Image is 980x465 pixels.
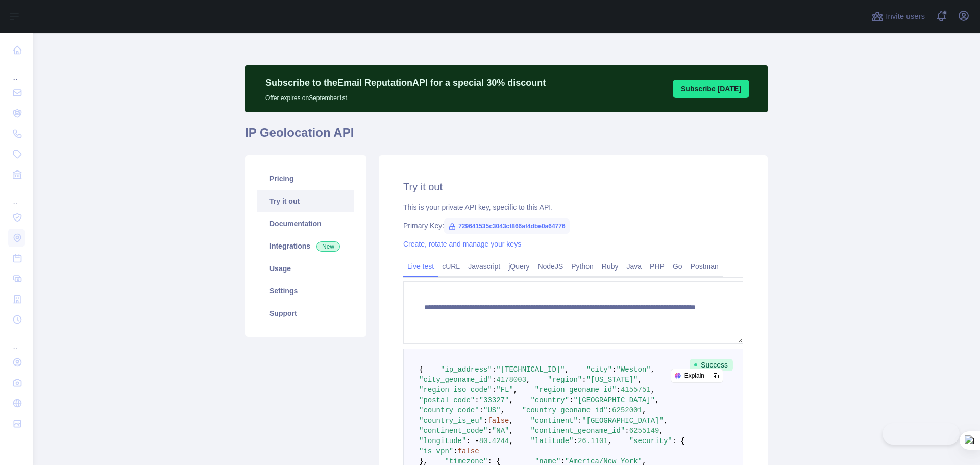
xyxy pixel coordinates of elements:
span: : [608,406,612,414]
span: : [479,406,483,414]
span: , [509,427,513,435]
span: , [513,386,518,394]
a: Create, rotate and manage your keys [403,240,521,248]
span: : [617,386,621,394]
button: Subscribe [DATE] [673,80,749,98]
span: "[US_STATE]" [586,376,638,384]
span: : [492,386,496,394]
span: : [475,396,479,404]
span: "[GEOGRAPHIC_DATA]" [573,396,655,404]
span: "country_geoname_id" [522,406,608,414]
span: , [501,406,505,414]
span: : [612,365,616,374]
a: Ruby [598,258,623,275]
a: Try it out [257,190,354,212]
span: : [578,417,582,425]
span: : [582,376,586,384]
span: : - [466,437,479,445]
p: Subscribe to the Email Reputation API for a special 30 % discount [265,76,546,90]
span: , [526,376,530,384]
a: Postman [687,258,723,275]
span: "is_vpn" [419,447,453,455]
span: "region_iso_code" [419,386,492,394]
span: , [509,417,513,425]
span: false [487,417,509,425]
a: Go [669,258,687,275]
span: : { [672,437,685,445]
span: , [642,406,646,414]
span: "FL" [496,386,513,394]
a: cURL [438,258,464,275]
span: : [492,376,496,384]
span: , [651,365,655,374]
span: "continent_geoname_id" [530,427,625,435]
span: 4178003 [496,376,526,384]
span: "ip_address" [440,365,492,374]
h1: IP Geolocation API [245,125,768,149]
span: Invite users [886,11,925,22]
span: "region_geoname_id" [535,386,617,394]
div: ... [8,186,24,206]
span: New [316,241,340,252]
div: ... [8,61,24,82]
span: "region" [548,376,582,384]
span: , [509,437,513,445]
span: "continent_code" [419,427,487,435]
span: "postal_code" [419,396,475,404]
span: false [458,447,479,455]
span: : [453,447,457,455]
iframe: Toggle Customer Support [883,423,960,445]
span: "latitude" [530,437,573,445]
span: 6252001 [612,406,642,414]
span: Success [690,359,733,371]
a: Usage [257,257,354,280]
span: "city_geoname_id" [419,376,492,384]
span: , [509,396,513,404]
span: : [492,365,496,374]
span: , [638,376,642,384]
span: 4155751 [621,386,651,394]
span: "[TECHNICAL_ID]" [496,365,565,374]
a: Java [623,258,646,275]
span: 80.4244 [479,437,509,445]
span: , [659,427,664,435]
span: 6255149 [629,427,659,435]
span: "Weston" [617,365,651,374]
a: PHP [646,258,669,275]
span: : [625,427,629,435]
p: Offer expires on September 1st. [265,90,546,102]
span: "continent" [530,417,577,425]
span: 26.1101 [578,437,608,445]
a: Pricing [257,167,354,190]
span: "city" [586,365,612,374]
span: , [608,437,612,445]
a: Support [257,302,354,325]
a: jQuery [504,258,533,275]
span: , [655,396,659,404]
span: "country_is_eu" [419,417,483,425]
span: 729641535c3043cf866af4dbe0a64776 [444,218,570,234]
span: "33327" [479,396,509,404]
a: Javascript [464,258,504,275]
a: Integrations New [257,235,354,257]
div: ... [8,331,24,351]
a: Python [567,258,598,275]
div: This is your private API key, specific to this API. [403,202,743,212]
div: Primary Key: [403,221,743,231]
a: Settings [257,280,354,302]
span: "NA" [492,427,509,435]
span: "country" [530,396,569,404]
span: "[GEOGRAPHIC_DATA]" [582,417,664,425]
h2: Try it out [403,180,743,194]
span: , [651,386,655,394]
span: : [487,427,492,435]
span: , [664,417,668,425]
a: Documentation [257,212,354,235]
a: Live test [403,258,438,275]
span: : [573,437,577,445]
span: : [483,417,487,425]
span: "country_code" [419,406,479,414]
span: "security" [629,437,672,445]
span: "US" [483,406,501,414]
a: NodeJS [533,258,567,275]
